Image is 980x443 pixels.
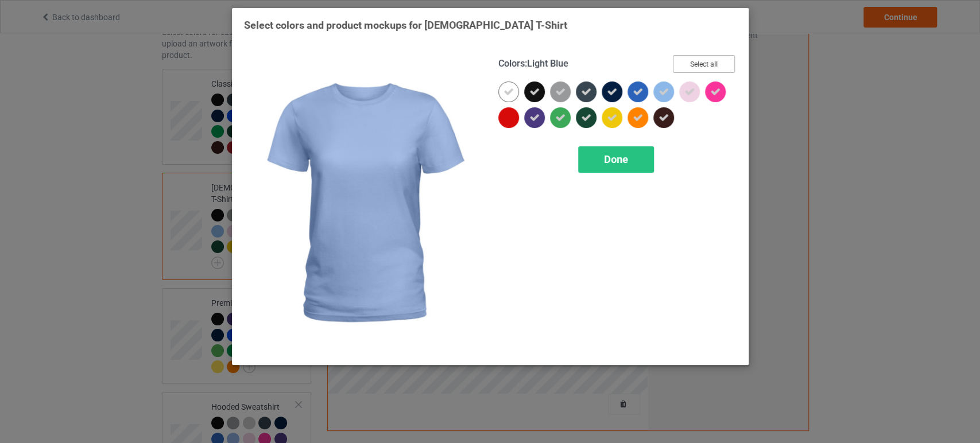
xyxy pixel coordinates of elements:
span: Done [604,153,628,165]
button: Select all [673,55,735,73]
span: Colors [498,58,525,69]
span: Select colors and product mockups for [DEMOGRAPHIC_DATA] T-Shirt [244,19,567,31]
h4: : [498,58,568,70]
span: Light Blue [527,58,568,69]
img: regular.jpg [244,55,482,353]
